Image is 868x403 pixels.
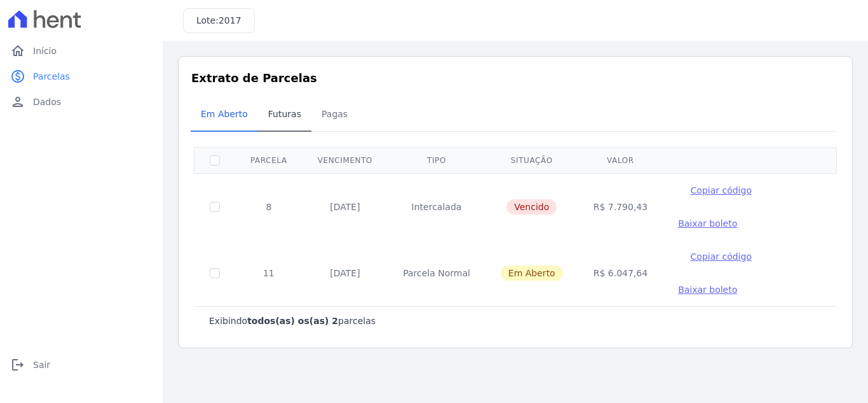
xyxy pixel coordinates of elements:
[235,147,302,173] th: Parcela
[578,147,663,173] th: Valor
[193,101,255,127] span: Em Aberto
[485,147,578,173] th: Situação
[501,265,563,281] span: Em Aberto
[235,240,302,306] td: 11
[5,352,158,378] a: logoutSair
[10,69,25,84] i: paid
[10,94,25,110] i: person
[10,43,25,59] i: home
[691,185,752,195] span: Copiar código
[191,69,839,87] h3: Extrato de Parcelas
[235,173,302,240] td: 8
[33,70,70,83] span: Parcelas
[196,14,241,27] h3: Lote:
[678,217,737,230] a: Baixar boleto
[314,101,355,127] span: Pagas
[5,89,158,115] a: personDados
[388,147,485,173] th: Tipo
[10,357,25,372] i: logout
[33,358,50,371] span: Sair
[258,99,311,132] a: Futuras
[191,99,258,132] a: Em Aberto
[388,173,485,240] td: Intercalada
[506,199,557,215] span: Vencido
[247,316,338,326] b: todos(as) os(as) 2
[302,173,388,240] td: [DATE]
[678,285,737,295] span: Baixar boleto
[5,38,158,64] a: homeInício
[578,240,663,306] td: R$ 6.047,64
[678,283,737,296] a: Baixar boleto
[678,250,764,263] button: Copiar código
[302,147,388,173] th: Vencimento
[311,99,358,132] a: Pagas
[388,240,485,306] td: Parcela Normal
[33,95,61,108] span: Dados
[578,173,663,240] td: R$ 7.790,43
[302,240,388,306] td: [DATE]
[5,64,158,89] a: paidParcelas
[691,251,752,262] span: Copiar código
[678,218,737,229] span: Baixar boleto
[219,15,241,25] span: 2017
[261,101,309,127] span: Futuras
[209,315,376,327] p: Exibindo parcelas
[678,184,764,197] button: Copiar código
[33,45,57,57] span: Início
